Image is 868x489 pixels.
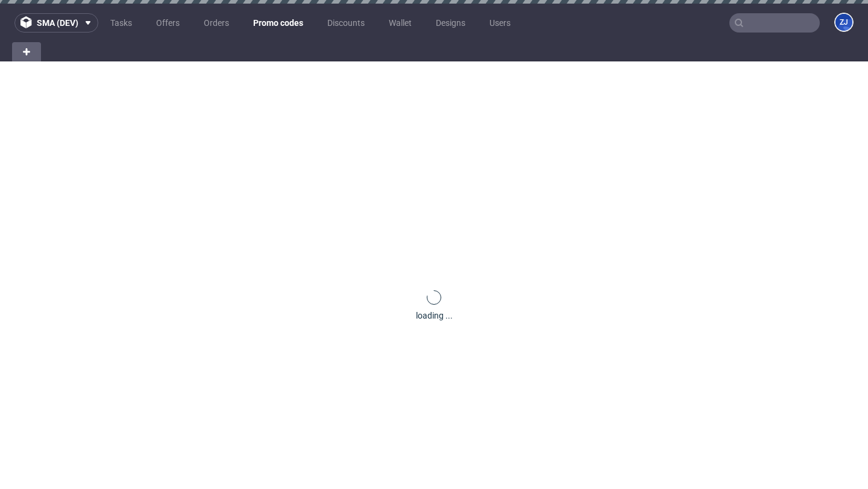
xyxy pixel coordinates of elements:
[429,13,473,33] a: Designs
[482,13,518,33] a: Users
[835,14,852,31] figcaption: ZJ
[149,13,187,33] a: Offers
[416,310,453,322] div: loading ...
[246,13,310,33] a: Promo codes
[14,13,98,33] button: sma (dev)
[103,13,139,33] a: Tasks
[37,19,78,27] span: sma (dev)
[320,13,372,33] a: Discounts
[197,13,236,33] a: Orders
[382,13,419,33] a: Wallet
